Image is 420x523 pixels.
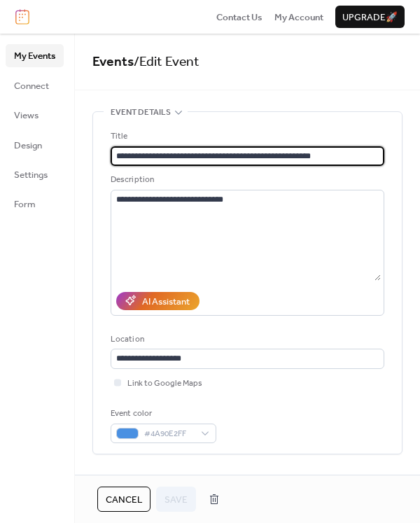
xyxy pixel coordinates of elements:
[216,11,262,25] span: Contact Us
[6,163,64,186] a: Settings
[14,49,55,63] span: My Events
[111,173,381,187] div: Description
[274,11,323,25] span: My Account
[274,10,323,24] a: My Account
[92,49,134,75] a: Events
[15,9,29,25] img: logo
[111,407,213,421] div: Event color
[335,6,405,28] button: Upgrade🚀
[6,44,64,67] a: My Events
[14,197,36,211] span: Form
[6,104,64,126] a: Views
[6,134,64,156] a: Design
[111,106,171,120] span: Event details
[342,11,398,25] span: Upgrade 🚀
[14,109,38,123] span: Views
[6,74,64,97] a: Connect
[216,10,262,24] a: Contact Us
[111,333,381,347] div: Location
[116,292,199,310] button: AI Assistant
[111,130,381,144] div: Title
[142,295,190,309] div: AI Assistant
[134,49,199,75] span: / Edit Event
[97,487,150,512] button: Cancel
[6,193,64,215] a: Form
[144,427,194,441] span: #4A90E2FF
[111,471,170,485] span: Date and time
[127,377,202,391] span: Link to Google Maps
[106,493,142,507] span: Cancel
[14,139,42,153] span: Design
[14,79,49,93] span: Connect
[14,168,48,182] span: Settings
